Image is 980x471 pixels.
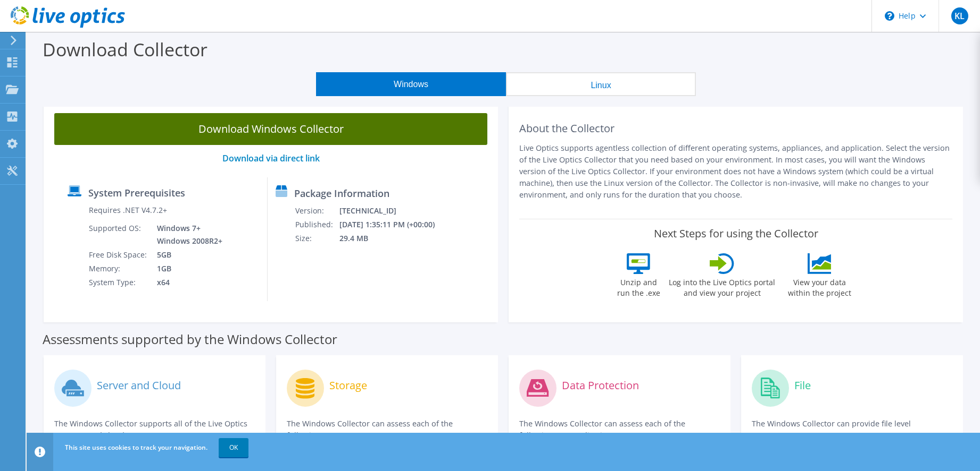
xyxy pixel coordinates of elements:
label: Unzip and run the .exe [614,274,663,298]
label: Requires .NET V4.7.2+ [89,205,167,216]
label: Package Information [294,188,389,199]
p: The Windows Collector can assess each of the following storage systems. [287,418,487,441]
button: Linux [506,72,696,96]
td: Memory: [88,262,149,276]
td: System Type: [88,276,149,289]
label: Next Steps for using the Collector [654,227,818,240]
a: Download Windows Collector [54,113,487,145]
td: [TECHNICAL_ID] [339,204,449,218]
a: Download via direct link [222,152,320,164]
td: Size: [295,232,339,245]
p: The Windows Collector supports all of the Live Optics compute and cloud assessments. [54,418,255,441]
td: Windows 7+ Windows 2008R2+ [149,221,225,248]
label: View your data within the project [781,274,858,298]
label: System Prerequisites [88,187,185,198]
button: Windows [316,72,506,96]
td: Version: [295,204,339,218]
span: KL [951,7,968,24]
td: 29.4 MB [339,232,449,245]
a: OK [219,438,248,457]
label: Assessments supported by the Windows Collector [43,334,337,345]
span: This site uses cookies to track your navigation. [65,443,207,452]
p: The Windows Collector can assess each of the following DPS applications. [519,418,720,441]
p: Live Optics supports agentless collection of different operating systems, appliances, and applica... [519,142,952,201]
h2: About the Collector [519,122,952,135]
label: Data Protection [562,380,639,391]
td: x64 [149,276,225,289]
td: [DATE] 1:35:11 PM (+00:00) [339,218,449,232]
td: 5GB [149,248,225,262]
label: File [794,380,811,391]
label: Download Collector [43,37,207,62]
label: Storage [329,380,367,391]
label: Server and Cloud [97,380,181,391]
label: Log into the Live Optics portal and view your project [668,274,776,298]
td: Free Disk Space: [88,248,149,262]
td: 1GB [149,262,225,276]
p: The Windows Collector can provide file level assessments. [752,418,952,441]
svg: \n [885,11,894,21]
td: Published: [295,218,339,232]
td: Supported OS: [88,221,149,248]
